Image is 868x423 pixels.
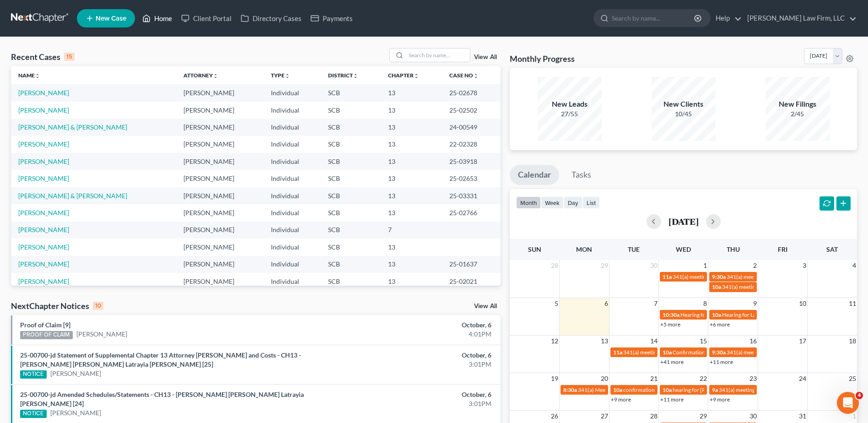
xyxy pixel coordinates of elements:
[177,10,236,27] a: Client Portal
[612,10,695,27] input: Search by name...
[20,370,47,379] div: NOTICE
[449,72,479,79] a: Case Nounfold_more
[550,411,559,422] span: 26
[18,140,69,148] a: [PERSON_NAME]
[381,119,442,136] td: 13
[321,136,381,153] td: SCB
[719,386,807,393] span: 341(a) meeting for [PERSON_NAME]
[20,331,73,339] div: PROOF OF CLAIM
[600,411,609,422] span: 27
[550,336,559,347] span: 12
[652,99,716,109] div: New Clients
[176,170,264,187] td: [PERSON_NAME]
[798,336,807,347] span: 17
[712,283,721,290] span: 10a
[554,298,559,309] span: 5
[18,72,40,79] a: Nameunfold_more
[381,84,442,101] td: 13
[710,396,730,403] a: +9 more
[11,51,75,62] div: Recent Cases
[749,411,758,422] span: 30
[18,226,69,233] a: [PERSON_NAME]
[538,99,602,109] div: New Leads
[321,102,381,119] td: SCB
[699,336,708,347] span: 15
[176,102,264,119] td: [PERSON_NAME]
[699,411,708,422] span: 29
[264,136,321,153] td: Individual
[442,273,501,290] td: 25-02021
[381,239,442,255] td: 13
[541,196,564,209] button: week
[474,303,497,309] a: View All
[20,390,304,407] a: 25-00700-jd Amended Schedules/Statements - CH13 - [PERSON_NAME] [PERSON_NAME] Latrayia [PERSON_NA...
[798,373,807,384] span: 24
[381,102,442,119] td: 13
[669,217,699,226] h2: [DATE]
[653,298,658,309] span: 7
[381,187,442,204] td: 13
[710,321,730,328] a: +6 more
[778,245,787,253] span: Fri
[340,360,491,369] div: 3:01PM
[18,106,69,114] a: [PERSON_NAME]
[264,239,321,255] td: Individual
[271,72,290,79] a: Typeunfold_more
[712,273,726,280] span: 9:30a
[321,256,381,273] td: SCB
[702,260,708,271] span: 1
[381,204,442,221] td: 13
[663,386,672,393] span: 10a
[710,358,733,365] a: +11 more
[712,311,721,318] span: 10a
[340,320,491,330] div: October, 6
[264,256,321,273] td: Individual
[848,336,857,347] span: 18
[176,153,264,170] td: [PERSON_NAME]
[176,239,264,255] td: [PERSON_NAME]
[837,392,859,414] iframe: Intercom live chat
[406,49,470,62] input: Search by name...
[623,349,760,356] span: 341(a) meeting for [PERSON_NAME] & [PERSON_NAME]
[711,10,742,27] a: Help
[321,204,381,221] td: SCB
[727,349,815,356] span: 341(a) meeting for [PERSON_NAME]
[628,245,640,253] span: Tue
[673,349,777,356] span: Confirmation Hearing for [PERSON_NAME]
[649,336,658,347] span: 14
[702,298,708,309] span: 8
[176,204,264,221] td: [PERSON_NAME]
[388,72,419,79] a: Chapterunfold_more
[442,170,501,187] td: 25-02653
[264,222,321,239] td: Individual
[673,273,761,280] span: 341(a) meeting for [PERSON_NAME]
[18,123,127,131] a: [PERSON_NAME] & [PERSON_NAME]
[600,336,609,347] span: 13
[510,165,559,185] a: Calendar
[564,196,582,209] button: day
[264,273,321,290] td: Individual
[852,260,857,271] span: 4
[660,321,680,328] a: +5 more
[611,396,631,403] a: +9 more
[176,136,264,153] td: [PERSON_NAME]
[538,109,602,119] div: 27/55
[856,392,863,399] span: 4
[50,369,101,378] a: [PERSON_NAME]
[623,386,775,393] span: confirmation hearing for [PERSON_NAME] & [PERSON_NAME]
[663,349,672,356] span: 10a
[663,273,672,280] span: 11a
[381,273,442,290] td: 13
[473,73,479,79] i: unfold_more
[18,174,69,182] a: [PERSON_NAME]
[604,298,609,309] span: 6
[20,410,47,418] div: NOTICE
[663,311,679,318] span: 10:30a
[442,84,501,101] td: 25-02678
[213,73,218,79] i: unfold_more
[649,260,658,271] span: 30
[176,273,264,290] td: [PERSON_NAME]
[50,408,101,418] a: [PERSON_NAME]
[722,311,800,318] span: Hearing for La [PERSON_NAME]
[442,153,501,170] td: 25-03918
